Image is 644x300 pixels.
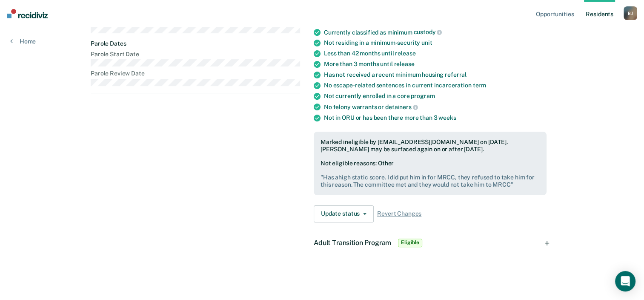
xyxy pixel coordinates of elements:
div: Open Intercom Messenger [615,271,635,291]
a: Home [10,37,36,45]
span: Eligible [398,239,422,247]
div: No felony warrants or [324,103,547,111]
img: Recidiviz [7,9,48,18]
div: Marked ineligible by [EMAIL_ADDRESS][DOMAIN_NAME] on [DATE]. [PERSON_NAME] may be surfaced again ... [321,138,540,153]
div: No escape-related sentences in current incarceration [324,82,547,89]
span: release [394,61,414,67]
span: Revert Changes [377,210,421,217]
span: referral [445,71,467,78]
button: Update status [314,205,374,222]
div: Not currently enrolled in a core [324,92,547,100]
span: Adult Transition Program [314,239,391,247]
span: term [473,82,486,89]
span: release [395,50,415,57]
span: custody [413,29,442,35]
div: Not residing in a minimum-security [324,39,547,46]
dt: Parole Start Date [91,51,300,58]
button: BJ [624,6,637,20]
dt: Parole Review Date [91,70,300,77]
div: More than 3 months until [324,61,547,68]
div: B J [624,6,637,20]
div: Not eligible reasons: Other [321,160,540,188]
div: Less than 42 months until [324,50,547,57]
span: program [411,92,435,99]
div: Currently classified as minimum [324,29,547,36]
div: Has not received a recent minimum housing [324,71,547,78]
div: Adult Transition ProgramEligible [307,229,553,257]
span: weeks [438,114,456,121]
span: unit [421,39,432,46]
span: detainers [385,104,418,110]
pre: " Has ahigh static score. I did put him in for MRCC, they refused to take him for this reason. Th... [321,174,540,188]
div: Not in ORU or has been there more than 3 [324,114,547,121]
dt: Parole Dates [91,40,300,47]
